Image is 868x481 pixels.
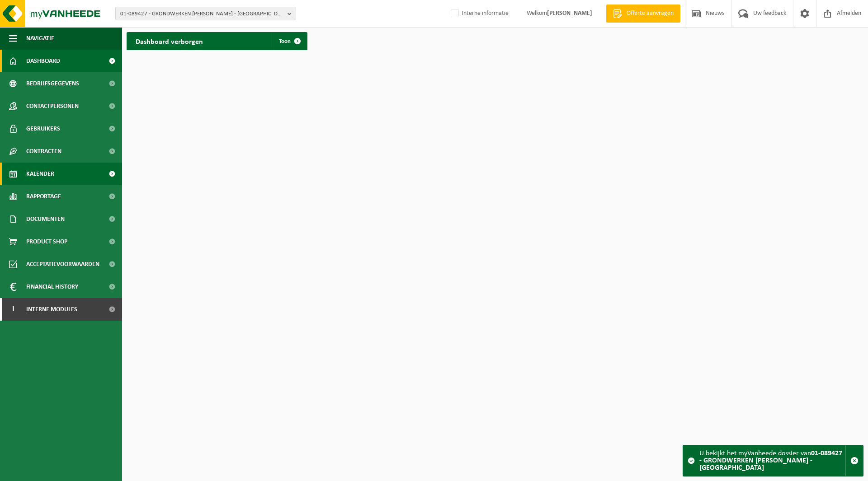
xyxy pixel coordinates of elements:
[26,298,77,321] span: Interne modules
[120,7,284,21] span: 01-089427 - GRONDWERKEN [PERSON_NAME] - [GEOGRAPHIC_DATA]
[26,208,65,230] span: Documenten
[26,163,54,185] span: Kalender
[26,27,54,50] span: Navigatie
[547,10,592,17] strong: [PERSON_NAME]
[279,38,291,44] span: Toon
[26,117,60,140] span: Gebruikers
[26,50,60,72] span: Dashboard
[624,9,676,18] span: Offerte aanvragen
[26,72,79,95] span: Bedrijfsgegevens
[606,5,680,23] a: Offerte aanvragen
[26,230,67,253] span: Product Shop
[26,253,99,276] span: Acceptatievoorwaarden
[127,32,212,50] h2: Dashboard verborgen
[449,7,509,20] label: Interne informatie
[699,450,842,472] strong: 01-089427 - GRONDWERKEN [PERSON_NAME] - [GEOGRAPHIC_DATA]
[699,445,845,476] div: U bekijkt het myVanheede dossier van
[26,276,78,298] span: Financial History
[272,32,307,50] a: Toon
[115,7,296,20] button: 01-089427 - GRONDWERKEN [PERSON_NAME] - [GEOGRAPHIC_DATA]
[26,185,61,208] span: Rapportage
[26,140,61,163] span: Contracten
[26,95,79,117] span: Contactpersonen
[9,298,17,321] span: I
